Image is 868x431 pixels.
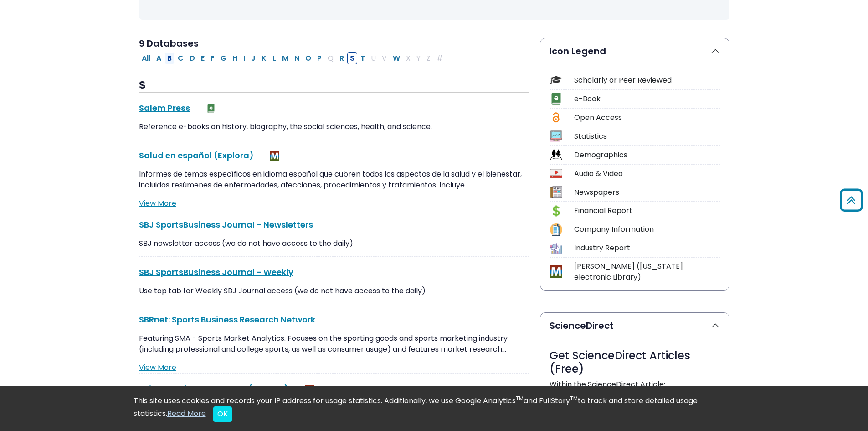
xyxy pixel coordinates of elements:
[550,149,562,161] img: Icon Demographics
[574,168,720,179] div: Audio & Video
[213,406,232,422] button: Close
[550,111,562,124] img: Icon Open Access
[187,52,198,64] button: Filter Results D
[574,187,720,198] div: Newspapers
[208,52,217,64] button: Filter Results F
[347,52,357,64] button: Filter Results S
[139,150,254,161] a: Salud en español (Explora)
[167,408,206,419] a: Read More
[390,52,403,64] button: Filter Results W
[574,261,720,283] div: [PERSON_NAME] ([US_STATE] electronic Library)
[574,243,720,254] div: Industry Report
[270,151,279,161] img: MeL (Michigan electronic Library)
[139,121,529,132] p: Reference e-books on history, biography, the social sciences, health, and science.
[314,52,324,64] button: Filter Results P
[516,395,524,402] sup: TM
[540,313,729,338] button: ScienceDirect
[139,219,313,230] a: SBJ SportsBusiness Journal - Newsletters
[139,198,176,208] a: View More
[259,52,269,64] button: Filter Results K
[139,169,529,191] p: Informes de temas específicos en idioma español que cubren todos los aspectos de la salud y el bi...
[164,52,175,64] button: Filter Results B
[550,205,562,217] img: Icon Financial Report
[574,150,720,161] div: Demographics
[218,52,229,64] button: Filter Results G
[550,349,720,376] h3: Get ScienceDirect Articles (Free)
[139,333,529,355] p: Featuring SMA - Sports Market Analytics. Focuses on the sporting goods and sports marketing indus...
[139,286,529,296] p: Use top tab for Weekly SBJ Journal access (we do not have access to the daily)
[279,52,291,64] button: Filter Results M
[550,93,562,105] img: Icon e-Book
[139,79,529,93] h3: S
[574,205,720,216] div: Financial Report
[550,167,562,180] img: Icon Audio & Video
[270,52,279,64] button: Filter Results L
[154,52,164,64] button: Filter Results A
[305,385,314,394] img: MeL (Michigan electronic Library)
[550,223,562,236] img: Icon Company Information
[550,186,562,198] img: Icon Newspapers
[550,379,720,390] p: Within the ScienceDirect Article:
[139,362,176,373] a: View More
[139,52,447,63] div: Alpha-list to filter by first letter of database name
[139,52,153,64] button: All
[248,52,258,64] button: Filter Results J
[358,52,368,64] button: Filter Results T
[574,112,720,123] div: Open Access
[206,104,216,113] img: e-Book
[139,383,288,395] a: Science Reference Source (Explora)
[837,192,866,208] a: Back to Top
[134,395,735,422] div: This site uses cookies and records your IP address for usage statistics. Additionally, we use Goo...
[139,266,293,278] a: SBJ SportsBusiness Journal - Weekly
[570,395,578,402] sup: TM
[175,52,186,64] button: Filter Results C
[574,75,720,86] div: Scholarly or Peer Reviewed
[550,265,562,278] img: Icon MeL (Michigan electronic Library)
[139,238,529,249] p: SBJ newsletter access (we do not have access to the daily)
[241,52,248,64] button: Filter Results I
[550,130,562,142] img: Icon Statistics
[303,52,314,64] button: Filter Results O
[574,224,720,235] div: Company Information
[139,37,199,50] span: 9 Databases
[574,93,720,104] div: e-Book
[139,314,315,325] a: SBRnet: Sports Business Research Network
[550,242,562,254] img: Icon Industry Report
[337,52,347,64] button: Filter Results R
[574,131,720,142] div: Statistics
[139,102,190,114] a: Salem Press
[198,52,207,64] button: Filter Results E
[550,74,562,86] img: Icon Scholarly or Peer Reviewed
[230,52,240,64] button: Filter Results H
[540,38,729,64] button: Icon Legend
[292,52,302,64] button: Filter Results N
